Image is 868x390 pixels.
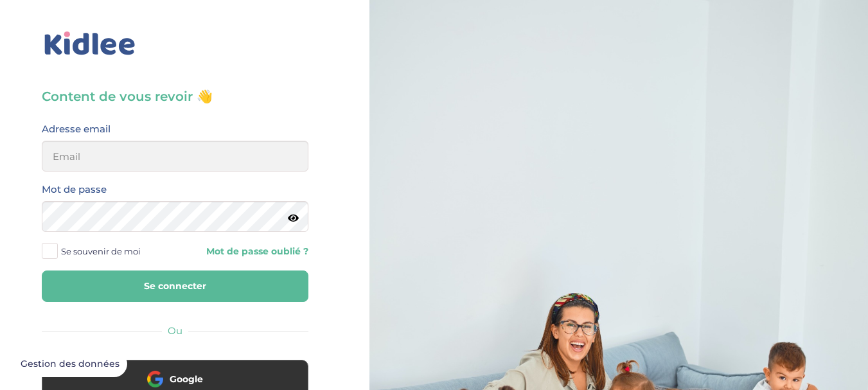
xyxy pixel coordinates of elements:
a: Mot de passe oublié ? [185,245,309,258]
h3: Content de vous revoir 👋 [42,87,308,105]
label: Adresse email [42,121,111,137]
label: Mot de passe [42,181,107,198]
img: google.png [147,371,163,387]
span: Gestion des données [21,359,120,370]
span: Ou [168,324,182,337]
img: logo_kidlee_bleu [42,29,138,58]
button: Se connecter [42,270,308,302]
button: Gestion des données [13,351,127,378]
span: Google [170,373,203,386]
span: Se souvenir de moi [61,243,141,260]
input: Email [42,141,308,172]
